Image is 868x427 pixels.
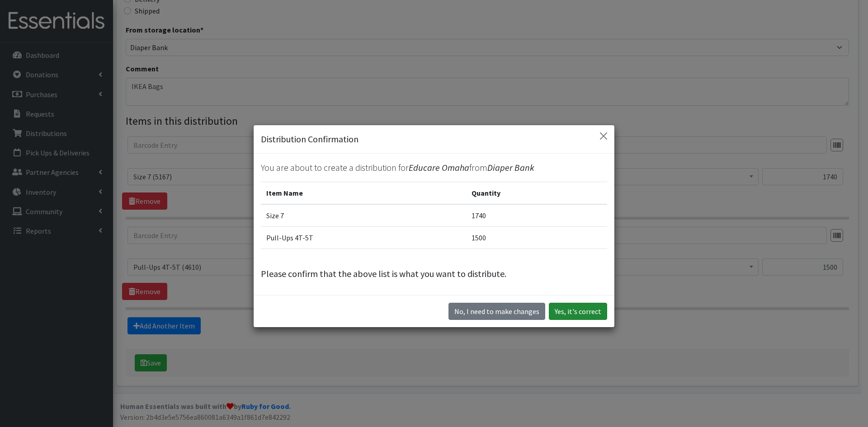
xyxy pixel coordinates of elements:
[596,129,611,143] button: Close
[466,204,607,227] td: 1740
[549,303,607,320] button: Yes, it's correct
[466,227,607,249] td: 1500
[448,303,545,320] button: No I need to make changes
[261,227,466,249] td: Pull-Ups 4T-5T
[261,204,466,227] td: Size 7
[261,132,359,146] h5: Distribution Confirmation
[261,267,607,281] p: Please confirm that the above list is what you want to distribute.
[409,162,469,173] span: Educare Omaha
[487,162,534,173] span: Diaper Bank
[466,182,607,205] th: Quantity
[261,161,607,174] p: You are about to create a distribution for from
[261,182,466,205] th: Item Name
